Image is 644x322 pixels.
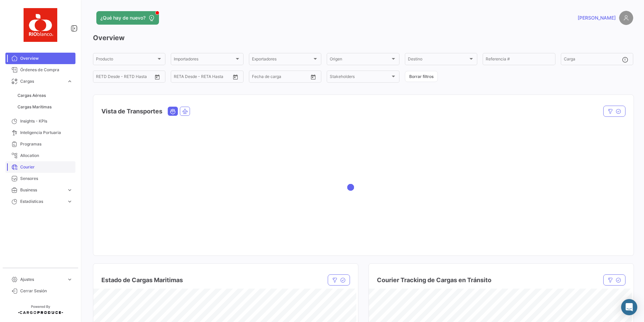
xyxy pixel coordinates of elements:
a: Inteligencia Portuaria [5,127,75,138]
span: Cargas Aéreas [18,92,46,99]
a: Sensores [5,173,75,184]
span: expand_more [67,78,73,84]
span: Courier [20,164,73,170]
span: [PERSON_NAME] [578,15,616,21]
a: Insights - KPIs [5,115,75,127]
span: Inteligencia Portuaria [20,130,73,136]
span: Importadores [174,58,234,62]
input: Hasta [191,75,218,80]
button: Open calendar [308,72,318,82]
span: expand_more [67,198,73,205]
input: Desde [252,75,264,80]
button: Open calendar [152,72,162,82]
a: Allocation [5,150,75,161]
button: Borrar filtros [405,71,438,82]
span: Allocation [20,153,73,159]
a: Courier [5,161,75,173]
input: Desde [174,75,186,80]
a: Programas [5,138,75,150]
h4: Estado de Cargas Maritimas [101,275,183,285]
input: Hasta [269,75,296,80]
a: Cargas Marítimas [15,102,75,112]
div: Abrir Intercom Messenger [621,299,637,315]
input: Hasta [113,75,140,80]
input: Desde [96,75,108,80]
a: Órdenes de Compra [5,64,75,76]
span: Ajustes [20,276,64,283]
span: Estadísticas [20,198,64,205]
button: Air [180,107,190,115]
span: Sensores [20,176,73,182]
span: Cargas [20,78,64,84]
span: Exportadores [252,58,312,62]
button: Ocean [168,107,178,115]
span: Programas [20,141,73,147]
button: Open calendar [230,72,240,82]
h3: Overview [93,33,633,43]
a: Cargas Aéreas [15,90,75,101]
button: ¿Qué hay de nuevo? [96,11,159,25]
span: Origen [330,58,390,62]
span: Overview [20,55,73,61]
img: placeholder-user.png [619,11,633,25]
span: Producto [96,58,156,62]
span: Cargas Marítimas [18,104,52,110]
h4: Courier Tracking de Cargas en Tránsito [377,275,491,285]
span: Cerrar Sesión [20,288,73,294]
span: Órdenes de Compra [20,67,73,73]
a: Overview [5,53,75,64]
img: rio_blanco.jpg [24,8,57,42]
h4: Vista de Transportes [101,107,162,116]
span: expand_more [67,187,73,193]
span: Insights - KPIs [20,118,73,124]
span: ¿Qué hay de nuevo? [100,15,146,21]
span: Business [20,187,64,193]
span: Stakeholders [330,75,390,80]
span: expand_more [67,276,73,283]
span: Destino [408,58,468,62]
